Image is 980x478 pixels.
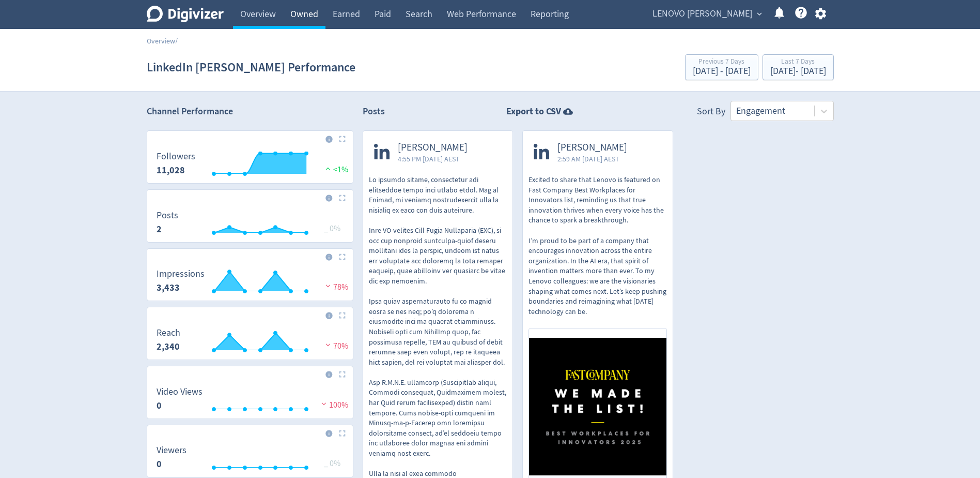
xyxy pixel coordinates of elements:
[157,151,195,162] dt: Followers
[157,281,180,294] strong: 3,433
[398,142,468,154] span: [PERSON_NAME]
[151,387,349,414] svg: Video Views 0
[770,67,826,76] div: [DATE] - [DATE]
[324,223,340,234] span: _ 0%
[157,223,162,235] strong: 2
[363,105,385,121] h2: Posts
[151,152,349,179] svg: Followers 11,028
[175,36,178,46] span: /
[323,282,333,290] img: negative-performance.svg
[323,341,348,351] span: 70%
[147,36,175,46] a: Overview
[157,458,162,470] strong: 0
[339,371,346,378] img: Placeholder
[557,154,627,164] span: 2:59 AM [DATE] AEST
[398,154,468,164] span: 4:55 PM [DATE] AEST
[319,400,348,410] span: 100%
[652,6,752,22] span: LENOVO [PERSON_NAME]
[693,67,751,76] div: [DATE] - [DATE]
[323,282,348,292] span: 78%
[763,54,834,80] button: Last 7 Days[DATE]- [DATE]
[157,268,205,280] dt: Impressions
[147,105,353,118] h2: Channel Performance
[157,444,186,456] dt: Viewers
[157,210,178,221] dt: Posts
[151,445,349,473] svg: Viewers 0
[323,165,348,175] span: <1%
[157,164,185,176] strong: 11,028
[157,399,162,412] strong: 0
[151,269,349,296] svg: Impressions 3,433
[697,105,725,121] div: Sort By
[529,338,666,475] img: https://media.cf.digivizer.com/images/linkedin-139381074-urn:li:share:7379922948486410240-65c7da4...
[339,312,346,319] img: Placeholder
[693,58,751,67] div: Previous 7 Days
[528,175,667,317] p: Excited to share that Lenovo is featured on Fast Company Best Workplaces for Innovators list, rem...
[157,386,203,398] dt: Video Views
[157,340,180,353] strong: 2,340
[339,430,346,437] img: Placeholder
[324,458,340,469] span: _ 0%
[770,58,826,67] div: Last 7 Days
[506,105,561,118] strong: Export to CSV
[755,9,764,19] span: expand_more
[319,400,329,408] img: negative-performance.svg
[685,54,758,80] button: Previous 7 Days[DATE] - [DATE]
[151,211,349,238] svg: Posts 2
[157,327,180,339] dt: Reach
[323,165,333,172] img: positive-performance.svg
[147,51,355,84] h1: LinkedIn [PERSON_NAME] Performance
[557,142,627,154] span: [PERSON_NAME]
[151,328,349,355] svg: Reach 2,340
[339,253,346,260] img: Placeholder
[339,136,346,142] img: Placeholder
[339,195,346,201] img: Placeholder
[323,341,333,349] img: negative-performance.svg
[649,6,765,22] button: LENOVO [PERSON_NAME]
